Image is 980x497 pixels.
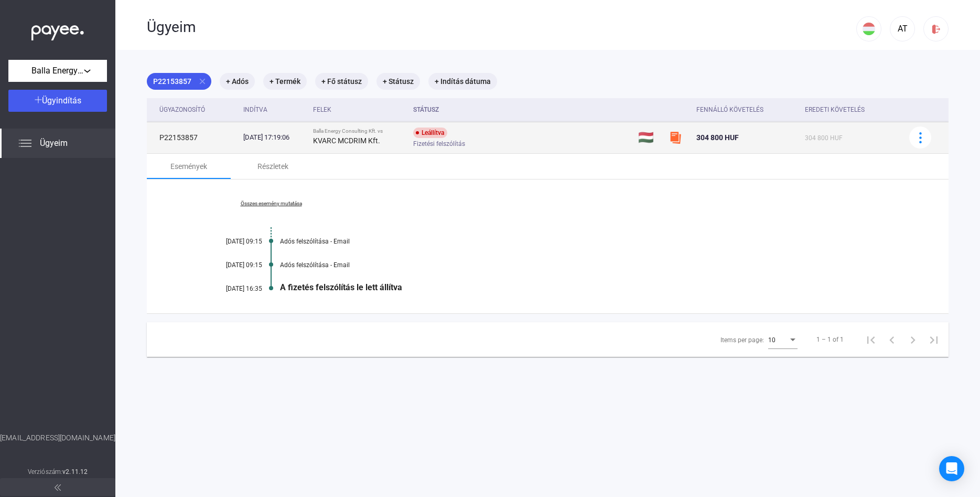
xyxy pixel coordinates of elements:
[159,103,235,116] div: Ügyazonosító
[199,200,343,207] a: Összes esemény mutatása
[8,90,107,112] button: Ügyindítás
[31,65,84,77] span: Balla Energy Consulting Kft.
[62,468,88,475] strong: v2.11.12
[159,103,205,116] div: Ügyazonosító
[313,103,405,116] div: Felek
[257,160,288,173] div: Részletek
[881,329,902,350] button: Previous page
[634,122,665,153] td: 🇭🇺
[280,282,896,292] div: A fizetés felszólítás le lett állítva
[696,103,763,116] div: Fennálló követelés
[199,238,262,245] div: [DATE] 09:15
[720,334,764,346] div: Items per page:
[696,103,797,116] div: Fennálló követelés
[915,132,926,143] img: more-blue
[170,160,207,173] div: Események
[243,103,267,116] div: Indítva
[856,16,881,41] button: HU
[923,329,944,350] button: Last page
[816,333,844,346] div: 1 – 1 of 1
[805,103,896,116] div: Eredeti követelés
[923,16,949,41] button: logout-red
[902,329,923,350] button: Next page
[199,261,262,269] div: [DATE] 09:15
[805,134,843,142] span: 304 800 HUF
[413,128,447,138] div: Leállítva
[147,73,211,90] mat-chip: P22153857
[893,23,911,35] div: AT
[313,103,331,116] div: Felek
[376,73,420,90] mat-chip: + Státusz
[280,261,896,269] div: Adós felszólítása - Email
[40,137,68,150] span: Ügyeim
[35,96,42,103] img: plus-white.svg
[147,122,239,153] td: P22153857
[220,73,255,90] mat-chip: + Adós
[243,132,305,143] div: [DATE] 17:19:06
[890,16,915,41] button: AT
[805,103,865,116] div: Eredeti követelés
[863,23,875,35] img: HU
[939,456,964,481] div: Open Intercom Messenger
[263,73,307,90] mat-chip: + Termék
[198,77,207,86] mat-icon: close
[909,126,931,149] button: more-blue
[413,138,465,150] span: Fizetési felszólítás
[315,73,368,90] mat-chip: + Fő státusz
[313,128,405,134] div: Balla Energy Consulting Kft. vs
[42,96,81,105] span: Ügyindítás
[313,136,380,145] strong: KVARC MCDRIM Kft.
[428,73,497,90] mat-chip: + Indítás dátuma
[31,19,84,41] img: white-payee-white-dot.svg
[147,18,856,36] div: Ügyeim
[669,131,682,144] img: szamlazzhu-mini
[768,336,776,344] span: 10
[199,285,262,292] div: [DATE] 16:35
[860,329,881,350] button: First page
[931,24,942,35] img: logout-red
[409,98,634,122] th: Státusz
[55,484,61,491] img: arrow-double-left-grey.svg
[8,60,107,82] button: Balla Energy Consulting Kft.
[19,137,31,150] img: list.svg
[243,103,305,116] div: Indítva
[696,133,739,142] span: 304 800 HUF
[768,333,798,346] mat-select: Items per page:
[280,238,896,245] div: Adós felszólítása - Email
